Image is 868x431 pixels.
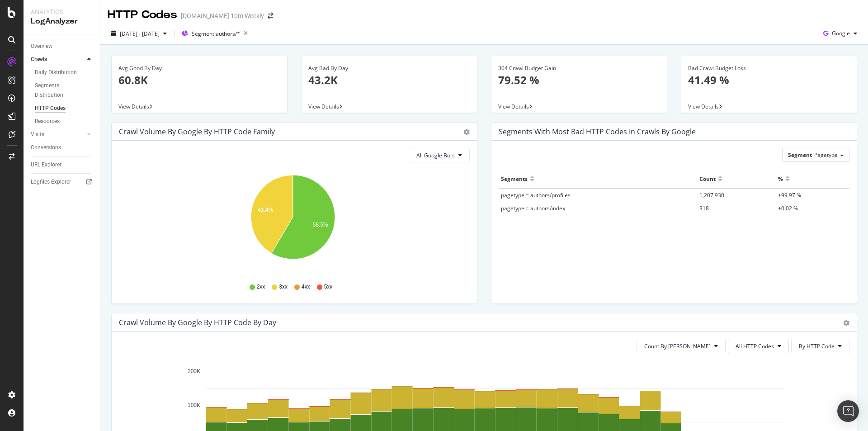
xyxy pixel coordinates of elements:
a: URL Explorer [31,160,94,170]
button: Google [820,26,861,41]
span: 1,207,930 [699,191,724,199]
div: HTTP Codes [35,104,66,113]
div: Visits [31,130,44,139]
span: By HTTP Code [799,342,835,350]
span: All Google Bots [416,152,455,159]
div: Crawl Volume by google by HTTP Code by Day [119,318,276,327]
button: [DATE] - [DATE] [108,26,170,41]
div: arrow-right-arrow-left [268,13,273,19]
span: Pagetype [814,151,838,159]
text: 200K [188,368,200,374]
span: 4xx [302,283,310,291]
div: Avg Bad By Day [308,64,470,72]
span: 5xx [324,283,333,291]
div: Segments Distribution [35,81,85,100]
span: View Details [688,103,719,110]
text: 100K [188,402,200,408]
span: View Details [498,103,529,110]
span: View Details [118,103,149,110]
span: 3xx [279,283,288,291]
div: HTTP Codes [108,7,177,23]
div: LogAnalyzer [31,16,93,27]
svg: A chart. [119,170,467,275]
a: Resources [35,117,94,126]
a: Visits [31,130,85,139]
div: Count [699,171,716,186]
div: Segments [501,171,528,186]
span: 2xx [257,283,265,291]
span: 318 [699,204,709,212]
div: Bad Crawl Budget Loss [688,64,850,72]
div: % [778,171,783,186]
span: pagetype = authors/profiles [501,191,571,199]
text: 41.4% [258,207,273,213]
div: Segments with most bad HTTP codes in Crawls by google [499,127,696,136]
div: Conversions [31,143,61,152]
span: [DATE] - [DATE] [120,30,160,38]
div: [DOMAIN_NAME] 10m Weekly [181,11,264,20]
button: All HTTP Codes [728,339,789,353]
div: Overview [31,42,52,51]
span: Google [832,29,850,37]
div: Crawls [31,55,47,64]
div: Crawl Volume by google by HTTP Code Family [119,127,275,136]
div: Daily Distribution [35,68,77,77]
button: Segment:authors/* [178,26,251,41]
p: 43.2K [308,72,470,88]
a: Daily Distribution [35,68,94,77]
span: All HTTP Codes [736,342,774,350]
button: All Google Bots [409,148,470,162]
a: HTTP Codes [35,104,94,113]
a: Logfiles Explorer [31,177,94,187]
div: Resources [35,117,60,126]
div: URL Explorer [31,160,61,170]
div: Logfiles Explorer [31,177,71,187]
span: +99.97 % [778,191,801,199]
span: View Details [308,103,339,110]
div: gear [463,129,470,135]
div: 304 Crawl Budget Gain [498,64,660,72]
span: Segment [788,151,812,159]
button: By HTTP Code [791,339,849,353]
p: 41.49 % [688,72,850,88]
button: Count By [PERSON_NAME] [637,339,726,353]
a: Segments Distribution [35,81,94,100]
span: Count By Day [644,342,711,350]
div: Avg Good By Day [118,64,280,72]
text: 58.5% [313,222,328,228]
a: Overview [31,42,94,51]
a: Conversions [31,143,94,152]
span: Segment: authors/* [192,30,240,38]
p: 79.52 % [498,72,660,88]
span: pagetype = authors/index [501,204,565,212]
div: Analytics [31,7,93,16]
div: Open Intercom Messenger [837,400,859,422]
span: +0.02 % [778,204,798,212]
p: 60.8K [118,72,280,88]
a: Crawls [31,55,85,64]
div: gear [843,320,849,326]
